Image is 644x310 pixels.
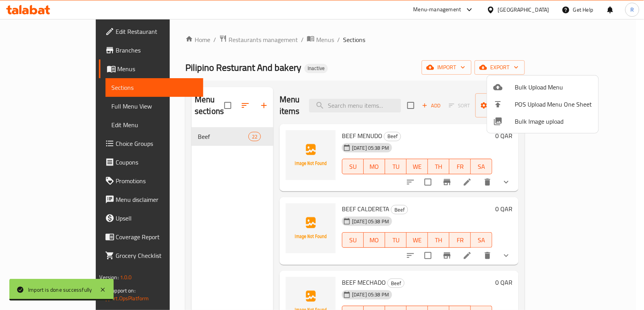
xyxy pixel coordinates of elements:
li: POS Upload Menu One Sheet [487,96,598,113]
span: Bulk Upload Menu [515,82,592,92]
div: Import is done successfully [28,285,92,294]
li: Upload bulk menu [487,79,598,96]
span: POS Upload Menu One Sheet [515,100,592,109]
span: Bulk Image upload [515,117,592,126]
